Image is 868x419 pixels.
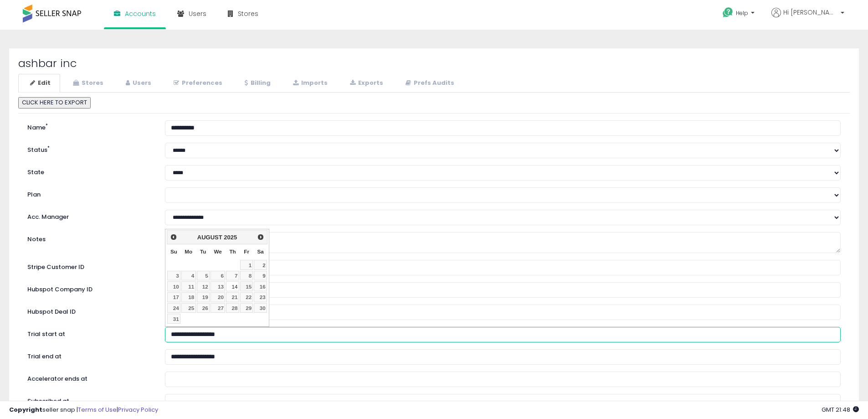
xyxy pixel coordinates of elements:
[226,281,239,291] a: 14
[257,248,264,254] span: Saturday
[256,232,266,242] a: Next
[257,233,264,241] span: Next
[197,303,210,313] a: 26
[197,234,222,241] span: August
[226,271,239,281] a: 7
[238,9,258,18] span: Stores
[18,97,91,109] button: CLICK HERE TO EXPORT
[18,57,850,69] h2: ashbar inc
[170,248,177,254] span: Sunday
[240,281,253,291] a: 15
[211,271,225,281] a: 6
[21,394,158,406] label: Subscribed at
[167,303,180,313] a: 24
[18,74,60,93] a: Edit
[214,248,222,254] span: Wednesday
[167,281,180,291] a: 10
[254,260,267,270] a: 2
[240,271,253,281] a: 8
[170,233,177,241] span: Prev
[9,406,158,414] div: seller snap | |
[197,281,210,291] a: 12
[21,232,158,244] label: Notes
[254,281,267,291] a: 16
[783,8,838,17] span: Hi [PERSON_NAME]
[736,9,748,17] span: Help
[240,292,253,302] a: 22
[61,74,113,93] a: Stores
[21,210,158,222] label: Acc. Manager
[118,405,158,414] a: Privacy Policy
[167,271,180,281] a: 3
[233,74,280,93] a: Billing
[771,8,844,28] a: Hi [PERSON_NAME]
[114,74,161,93] a: Users
[240,260,253,270] a: 1
[9,405,42,414] strong: Copyright
[226,292,239,302] a: 21
[200,248,206,254] span: Tuesday
[338,74,393,93] a: Exports
[822,405,859,414] span: 2025-08-13 21:48 GMT
[211,281,225,291] a: 13
[281,74,337,93] a: Imports
[21,327,158,339] label: Trial start at
[181,292,196,302] a: 18
[21,372,158,383] label: Accelerator ends at
[226,303,239,313] a: 28
[181,281,196,291] a: 11
[21,260,158,272] label: Stripe Customer ID
[230,248,236,254] span: Thursday
[181,303,196,313] a: 25
[162,74,232,93] a: Preferences
[189,9,206,18] span: Users
[21,282,158,294] label: Hubspot Company ID
[224,234,237,241] span: 2025
[21,143,158,155] label: Status
[185,248,192,254] span: Monday
[211,303,225,313] a: 27
[394,74,464,93] a: Prefs Audits
[168,232,179,242] a: Prev
[254,303,267,313] a: 30
[197,271,210,281] a: 5
[181,271,196,281] a: 4
[21,305,158,316] label: Hubspot Deal ID
[21,187,158,199] label: Plan
[167,314,180,324] a: 31
[21,120,158,132] label: Name
[21,349,158,361] label: Trial end at
[21,165,158,177] label: State
[78,405,117,414] a: Terms of Use
[244,248,249,254] span: Friday
[197,292,210,302] a: 19
[254,271,267,281] a: 9
[240,303,253,313] a: 29
[722,7,734,18] i: Get Help
[211,292,225,302] a: 20
[167,292,180,302] a: 17
[254,292,267,302] a: 23
[125,9,156,18] span: Accounts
